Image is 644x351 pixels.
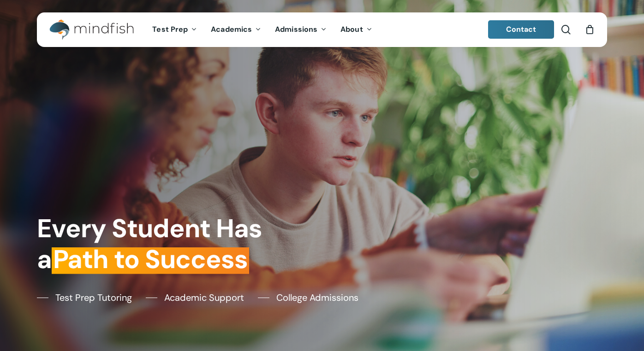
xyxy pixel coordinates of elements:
em: Path to Success [52,243,249,276]
a: Contact [488,20,555,39]
span: Test Prep Tutoring [55,291,132,304]
span: College Admissions [276,291,358,304]
a: Academic Support [146,291,244,304]
a: About [334,26,379,34]
a: Test Prep Tutoring [37,291,132,304]
nav: Main Menu [145,12,379,47]
span: Contact [506,24,537,34]
a: College Admissions [258,291,358,304]
span: Admissions [275,24,317,34]
header: Main Menu [37,12,607,47]
span: Academics [211,24,252,34]
a: Academics [204,26,268,34]
a: Test Prep [145,26,204,34]
span: Academic Support [164,291,244,304]
h1: Every Student Has a [37,213,316,275]
span: Test Prep [152,24,188,34]
a: Admissions [268,26,334,34]
span: About [340,24,363,34]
